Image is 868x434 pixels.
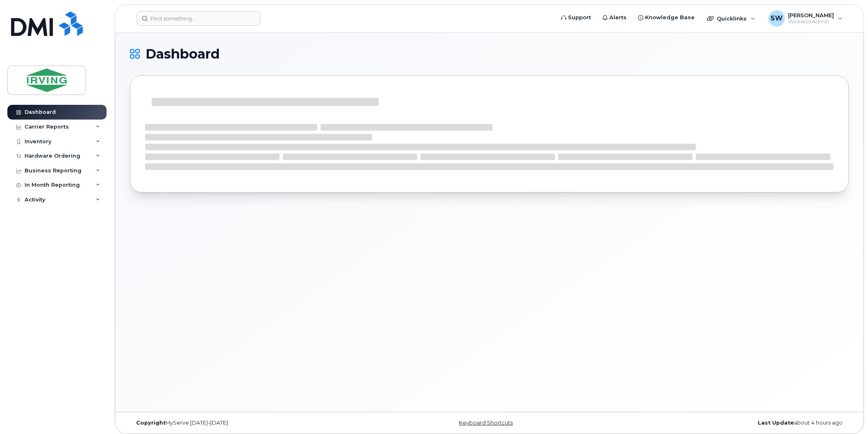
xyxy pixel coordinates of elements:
strong: Copyright [136,420,166,426]
span: Dashboard [145,48,220,60]
div: MyServe [DATE]–[DATE] [130,420,370,426]
a: Keyboard Shortcuts [459,420,513,426]
strong: Last Update [758,420,794,426]
div: about 4 hours ago [609,420,849,426]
